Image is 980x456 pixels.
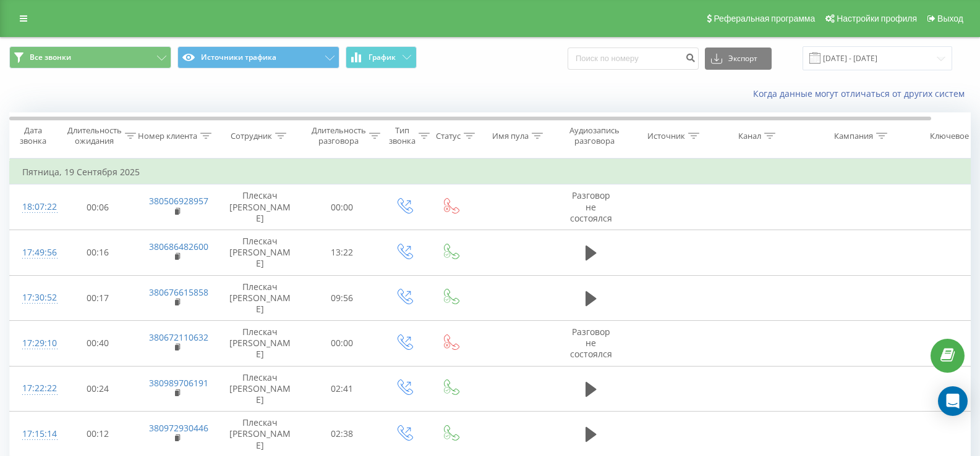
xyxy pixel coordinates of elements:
td: Плескач [PERSON_NAME] [217,230,304,275]
div: Дата звонка [10,125,56,146]
td: 09:56 [304,275,381,321]
td: 00:24 [59,366,137,412]
td: 00:17 [59,275,137,321]
td: 00:00 [304,184,381,230]
button: Экспорт [705,48,772,70]
div: 17:49:56 [22,241,47,265]
td: 02:41 [304,366,381,412]
td: 00:00 [304,321,381,367]
td: Плескач [PERSON_NAME] [217,275,304,321]
div: Тип звонка [389,125,415,146]
div: Канал [738,131,761,141]
button: Источники трафика [177,46,339,68]
div: Аудиозапись разговора [565,125,624,146]
div: Имя пула [492,131,529,141]
span: Разговор не состоялся [570,189,612,223]
td: 13:22 [304,230,381,275]
td: Плескач [PERSON_NAME] [217,366,304,412]
input: Поиск по номеру [568,48,699,70]
div: Статус [436,131,461,141]
span: Разговор не состоялся [570,326,612,360]
div: Сотрудник [231,131,272,141]
td: 00:16 [59,230,137,275]
button: Все звонки [9,46,171,68]
div: 17:29:10 [22,331,47,355]
a: 380972930446 [149,422,208,434]
td: Плескач [PERSON_NAME] [217,184,304,230]
span: Настройки профиля [837,14,917,23]
div: Кампания [834,131,873,141]
a: 380672110632 [149,331,208,343]
a: 380686482600 [149,241,208,252]
div: Источник [647,131,685,141]
div: 17:30:52 [22,286,47,310]
a: 380676615858 [149,286,208,298]
a: Когда данные могут отличаться от других систем [753,88,971,99]
div: 17:15:14 [22,422,47,446]
span: График [369,53,396,62]
td: 00:06 [59,184,137,230]
div: 18:07:22 [22,195,47,219]
a: 380506928957 [149,195,208,207]
td: 00:40 [59,321,137,367]
td: Плескач [PERSON_NAME] [217,321,304,367]
div: Длительность разговора [312,125,366,146]
span: Все звонки [30,52,71,62]
a: 380989706191 [149,377,208,389]
span: Реферальная программа [714,14,815,23]
div: 17:22:22 [22,376,47,400]
div: Длительность ожидания [67,125,122,146]
div: Open Intercom Messenger [938,386,968,416]
div: Номер клиента [138,131,197,141]
button: График [346,46,417,68]
span: Выход [937,14,963,23]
